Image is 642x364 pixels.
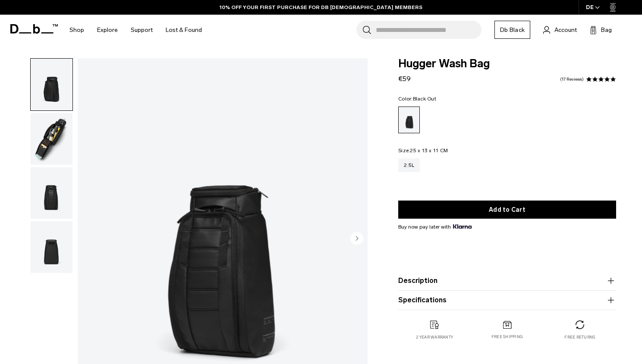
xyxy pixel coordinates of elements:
img: {"height" => 20, "alt" => "Klarna"} [453,224,472,229]
button: Hugger Wash Bag Black Out [30,167,73,220]
button: Add to Cart [398,201,616,219]
button: Bag [590,25,612,35]
span: Hugger Wash Bag [398,58,616,69]
span: Bag [601,25,612,35]
span: Buy now pay later with [398,223,472,231]
a: 2.5L [398,158,420,172]
img: Hugger Wash Bag Black Out [31,221,72,273]
button: Description [398,276,616,286]
span: 25 x 13 x 11 CM [410,147,448,154]
img: Hugger Wash Bag Black Out [31,167,72,219]
a: 17 reviews [560,77,584,82]
span: €59 [398,75,411,83]
a: 10% OFF YOUR FIRST PURCHASE FOR DB [DEMOGRAPHIC_DATA] MEMBERS [220,3,422,11]
legend: Color: [398,96,436,101]
button: Hugger Wash Bag Black Out [30,221,73,273]
button: Next slide [350,232,363,246]
button: Specifications [398,295,616,305]
p: Free shipping [491,334,523,340]
a: Black Out [398,107,420,133]
nav: Main Navigation [63,15,208,45]
span: Account [554,25,577,35]
p: 2 year warranty [416,334,453,340]
img: Hugger Wash Bag Black Out [31,113,72,165]
a: Shop [69,15,84,45]
a: Db Black [494,21,530,39]
button: Hugger Wash Bag Black Out [30,113,73,165]
a: Lost & Found [166,15,202,45]
legend: Size: [398,148,448,153]
img: Hugger Wash Bag Black Out [31,59,72,110]
button: Hugger Wash Bag Black Out [30,58,73,111]
p: Free returns [564,334,595,340]
span: Black Out [413,96,436,102]
a: Account [543,25,577,35]
a: Explore [97,15,118,45]
a: Support [131,15,153,45]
